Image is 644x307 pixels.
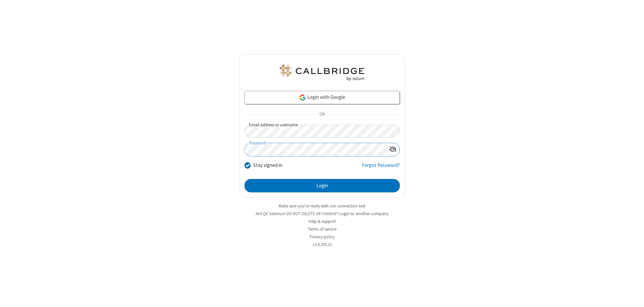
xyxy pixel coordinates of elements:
label: Stay signed in [253,162,282,169]
iframe: Chat [627,290,639,302]
div: Show password [386,143,399,156]
a: Login with Google [245,91,400,104]
input: Password [245,143,386,156]
span: OR [317,110,327,119]
img: QA Selenium DO NOT DELETE OR CHANGE [278,65,366,81]
a: Terms of service [308,226,336,232]
img: google-icon.png [299,94,306,101]
li: v2.6.350.22 [239,241,405,248]
button: Login to another company [339,210,388,217]
li: Not QA Selenium DO NOT DELETE OR CHANGE? [239,210,405,217]
a: Privacy policy [310,234,335,240]
input: Email address or username [245,125,400,138]
a: Help & support [309,219,336,224]
button: Login [245,179,400,192]
a: Make sure you're ready with our connection test [279,203,365,209]
a: Forgot Password? [362,162,400,174]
